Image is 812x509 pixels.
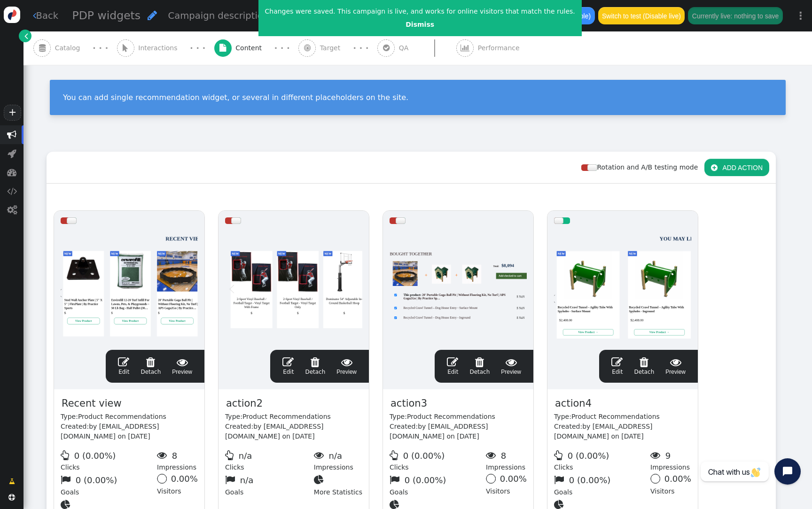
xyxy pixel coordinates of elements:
a:  Performance [456,31,540,65]
div: · · · [190,42,205,54]
span:  [336,356,357,368]
span: 0.00% [500,474,527,484]
span:  [148,10,157,21]
span: by [EMAIL_ADDRESS][DOMAIN_NAME] on [DATE] [225,423,324,440]
span: n/a [329,451,343,461]
div: · · · [353,42,368,54]
span:  [486,450,499,460]
a: Edit [282,356,294,376]
div: Created: [390,422,527,441]
span:  [305,356,325,368]
span: Product Recommendations [78,413,166,420]
span: Preview [501,356,521,376]
img: logo-icon.svg [4,7,20,23]
span: Interactions [138,43,181,53]
a:  Interactions · · · [117,31,214,65]
span: Detach [469,356,490,375]
span: Campaign description [168,10,269,21]
span:  [282,356,294,368]
a: Detach [469,356,490,376]
a: Edit [447,356,458,376]
span:  [8,149,16,158]
span: Detach [634,356,654,375]
button: ADD ACTION [704,159,769,176]
span: 0 (0.00%) [74,451,116,461]
div: Type: [225,412,362,422]
span: Product Recommendations [242,413,331,420]
a: Edit [611,356,623,376]
span: PDP widgets [72,9,141,22]
span:  [390,450,401,460]
span: 0 (0.00%) [405,475,446,485]
span: action3 [390,396,428,412]
span: 0 (0.00%) [569,475,611,485]
span:  [501,356,521,368]
a:  [19,30,31,42]
span:  [711,164,718,171]
span:  [461,44,469,52]
span:  [172,356,192,368]
span: by [EMAIL_ADDRESS][DOMAIN_NAME] on [DATE] [61,423,159,440]
span:  [314,475,327,485]
a:  Target · · · [298,31,377,65]
div: Created: [61,422,198,441]
div: Created: [554,422,691,441]
div: You can add single recommendation widget, or several in different placeholders on the site. [63,93,773,102]
button: Currently live: nothing to save [688,7,782,24]
div: Clicks [61,448,157,473]
div: Impressions [314,448,362,473]
span: by [EMAIL_ADDRESS][DOMAIN_NAME] on [DATE] [554,423,653,440]
span: Product Recommendations [571,413,660,420]
div: Type: [554,412,691,422]
span: 0 (0.00%) [76,475,117,485]
span: Recent view [61,396,123,412]
span: n/a [240,475,254,485]
span: Target [320,43,344,53]
div: Goals [61,472,157,497]
span:  [7,205,17,215]
div: Goals [390,472,486,497]
span: action2 [225,396,264,412]
span:  [7,186,17,196]
span: by [EMAIL_ADDRESS][DOMAIN_NAME] on [DATE] [390,423,488,440]
span:  [141,356,161,368]
span: Content [235,43,265,53]
span: 0.00% [171,474,198,484]
span:  [123,44,128,52]
span: Catalog [55,43,84,53]
div: Type: [61,412,198,422]
span:  [383,44,390,52]
a:  [2,473,22,490]
a: Dismiss [406,21,434,28]
a: ⋮ [789,2,812,30]
span:  [469,356,490,368]
span:  [61,475,73,485]
span: Preview [172,356,192,376]
a: Preview [501,356,521,376]
div: Clicks [390,448,486,473]
div: Visitors [157,472,198,497]
a: Detach [634,356,654,376]
span:  [225,450,236,460]
div: Goals [225,472,314,497]
span: Detach [141,356,161,375]
div: · · · [93,42,108,54]
span:  [61,450,72,460]
span: Preview [665,356,686,376]
div: Type: [390,412,527,422]
span:  [157,450,170,460]
a: Edit [118,356,129,376]
a: Preview [336,356,357,376]
span:  [7,130,16,139]
span:  [304,44,311,52]
span:  [219,44,226,52]
span:  [314,450,327,460]
span:  [225,475,238,485]
div: Visitors [486,472,527,497]
span: n/a [239,451,252,461]
div: Impressions [486,448,527,473]
span: 8 [501,451,506,461]
div: · · · [274,42,290,54]
div: Visitors [650,472,691,497]
span:  [650,450,663,460]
